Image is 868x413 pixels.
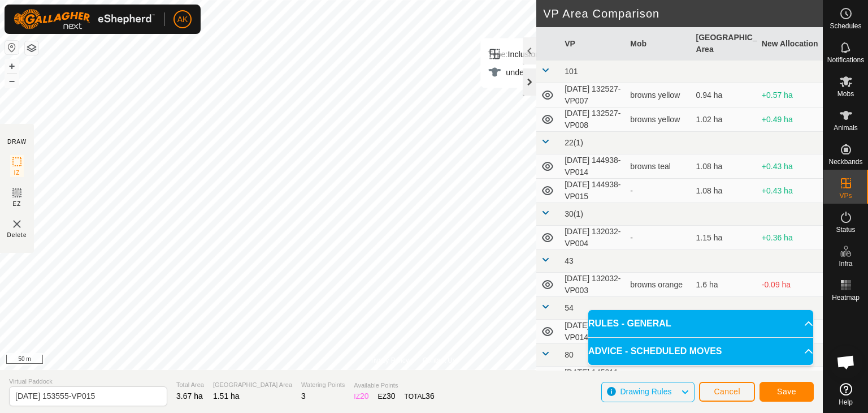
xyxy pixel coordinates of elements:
[692,154,757,179] td: 1.08 ha
[560,107,626,132] td: [DATE] 132527-VP008
[14,9,155,29] img: Gallagher Logo
[588,338,813,365] p-accordion-header: ADVICE - SCHEDULED MOVES
[630,185,687,197] div: -
[630,232,687,244] div: -
[367,355,409,365] a: Privacy Policy
[839,192,852,199] span: VPs
[630,114,687,126] div: browns yellow
[759,382,814,402] button: Save
[829,345,863,379] div: Open chat
[588,310,813,337] p-accordion-header: RULES - GENERAL
[626,27,691,61] th: Mob
[560,226,626,250] td: [DATE] 132032-VP004
[757,367,823,391] td: +0.53 ha
[13,200,21,208] span: EZ
[423,355,456,365] a: Contact Us
[777,387,796,396] span: Save
[560,179,626,203] td: [DATE] 144938-VP015
[827,57,864,63] span: Notifications
[565,209,583,218] span: 30(1)
[630,89,687,101] div: browns yellow
[836,226,855,233] span: Status
[10,217,24,231] img: VP
[405,390,435,402] div: TOTAL
[839,260,852,267] span: Infra
[5,41,19,54] button: Reset Map
[560,320,626,344] td: [DATE] 153555-VP014
[692,179,757,203] td: 1.08 ha
[543,7,823,20] h2: VP Area Comparison
[565,350,574,359] span: 80
[560,154,626,179] td: [DATE] 144938-VP014
[630,279,687,291] div: browns orange
[565,303,574,312] span: 54
[560,273,626,297] td: [DATE] 132032-VP003
[176,392,203,401] span: 3.67 ha
[692,83,757,107] td: 0.94 ha
[7,231,27,239] span: Delete
[757,273,823,297] td: -0.09 ha
[692,273,757,297] td: 1.6 ha
[588,317,671,330] span: RULES - GENERAL
[565,67,578,76] span: 101
[354,381,434,390] span: Available Points
[837,91,854,97] span: Mobs
[757,83,823,107] td: +0.57 ha
[360,392,369,401] span: 20
[565,256,574,265] span: 43
[757,27,823,61] th: New Allocation
[426,392,435,401] span: 36
[588,345,722,358] span: ADVICE - SCHEDULED MOVES
[301,380,345,390] span: Watering Points
[560,367,626,391] td: [DATE] 145311-VP013
[828,158,862,165] span: Neckbands
[757,179,823,203] td: +0.43 ha
[9,377,167,386] span: Virtual Paddock
[25,41,38,55] button: Map Layers
[620,387,671,396] span: Drawing Rules
[757,226,823,250] td: +0.36 ha
[832,294,860,301] span: Heatmap
[354,390,368,402] div: IZ
[213,392,240,401] span: 1.51 ha
[692,367,757,391] td: 0.98 ha
[692,226,757,250] td: 1.15 ha
[565,138,583,147] span: 22(1)
[177,14,188,25] span: AK
[5,74,19,88] button: –
[301,392,306,401] span: 3
[560,27,626,61] th: VP
[387,392,396,401] span: 30
[714,387,740,396] span: Cancel
[5,59,19,73] button: +
[692,27,757,61] th: [GEOGRAPHIC_DATA] Area
[14,169,20,177] span: IZ
[839,399,853,406] span: Help
[560,83,626,107] td: [DATE] 132527-VP007
[699,382,755,402] button: Cancel
[757,107,823,132] td: +0.49 ha
[692,107,757,132] td: 1.02 ha
[378,390,396,402] div: EZ
[7,137,27,146] div: DRAW
[834,124,858,131] span: Animals
[630,161,687,173] div: browns teal
[176,380,204,390] span: Total Area
[830,23,861,29] span: Schedules
[757,154,823,179] td: +0.43 ha
[823,378,868,410] a: Help
[213,380,292,390] span: [GEOGRAPHIC_DATA] Area
[488,66,568,79] div: undefined Animal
